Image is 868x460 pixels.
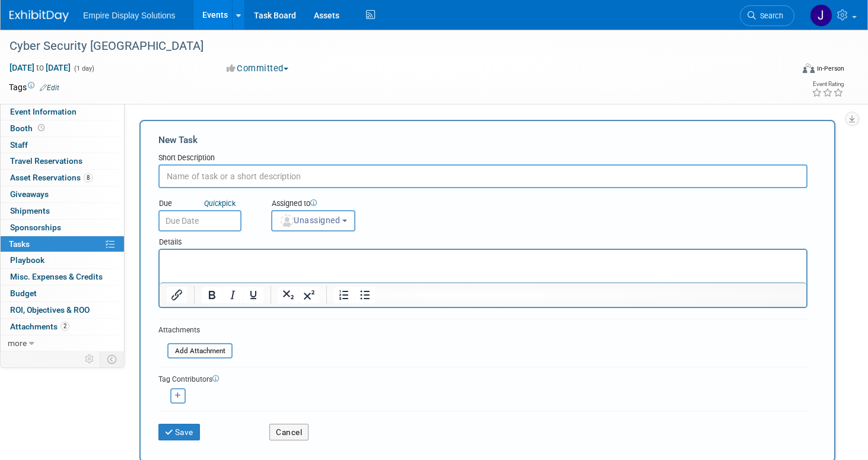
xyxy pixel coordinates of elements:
[158,134,807,147] div: New Task
[80,351,100,367] td: Personalize Event Tab Strip
[10,107,77,116] span: Event Information
[278,287,298,303] button: Subscript
[1,335,124,351] a: more
[1,236,124,252] a: Tasks
[167,287,187,303] button: Insert/edit link
[1,104,124,120] a: Event Information
[803,64,815,73] img: Format-Inperson.png
[34,63,46,72] span: to
[756,11,783,20] span: Search
[10,255,44,265] span: Playbook
[334,287,354,303] button: Numbered list
[9,239,30,249] span: Tasks
[1,170,124,186] a: Asset Reservations8
[10,123,47,133] span: Booth
[720,62,844,80] div: Event Format
[158,231,807,249] div: Details
[243,287,263,303] button: Underline
[269,424,309,440] button: Cancel
[160,250,806,283] iframe: Rich Text Area
[1,137,124,153] a: Staff
[158,164,807,188] input: Name of task or a short description
[36,123,47,132] span: Booth not reserved yet
[1,120,124,137] a: Booth
[158,325,233,335] div: Attachments
[10,288,37,298] span: Budget
[158,210,241,231] input: Due Date
[810,4,832,27] img: Jane Paolucci
[271,210,355,231] button: Unassigned
[10,189,49,199] span: Giveaways
[40,84,59,92] a: Edit
[202,287,222,303] button: Bold
[9,62,71,73] span: [DATE] [DATE]
[10,140,28,150] span: Staff
[10,173,93,182] span: Asset Reservations
[158,424,200,440] button: Save
[740,5,794,26] a: Search
[1,220,124,236] a: Sponsorships
[61,322,69,331] span: 2
[1,203,124,219] a: Shipments
[222,287,243,303] button: Italic
[10,322,69,331] span: Attachments
[10,305,90,315] span: ROI, Objectives & ROO
[1,269,124,285] a: Misc. Expenses & Credits
[158,198,253,210] div: Due
[73,65,94,72] span: (1 day)
[10,206,50,215] span: Shipments
[5,36,773,57] div: Cyber Security [GEOGRAPHIC_DATA]
[816,64,844,73] div: In-Person
[9,81,59,93] td: Tags
[1,302,124,318] a: ROI, Objectives & ROO
[299,287,319,303] button: Superscript
[355,287,375,303] button: Bullet list
[204,199,222,208] i: Quick
[812,81,844,87] div: Event Rating
[1,252,124,268] a: Playbook
[1,153,124,169] a: Travel Reservations
[10,272,103,281] span: Misc. Expenses & Credits
[100,351,125,367] td: Toggle Event Tabs
[9,10,69,22] img: ExhibitDay
[158,153,807,164] div: Short Description
[8,338,27,348] span: more
[1,186,124,202] a: Giveaways
[10,223,61,232] span: Sponsorships
[158,372,807,385] div: Tag Contributors
[279,215,340,225] span: Unassigned
[1,285,124,302] a: Budget
[83,11,176,20] span: Empire Display Solutions
[84,173,93,182] span: 8
[222,62,293,75] button: Committed
[10,156,82,166] span: Travel Reservations
[202,198,238,208] a: Quickpick
[271,198,420,210] div: Assigned to
[1,319,124,335] a: Attachments2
